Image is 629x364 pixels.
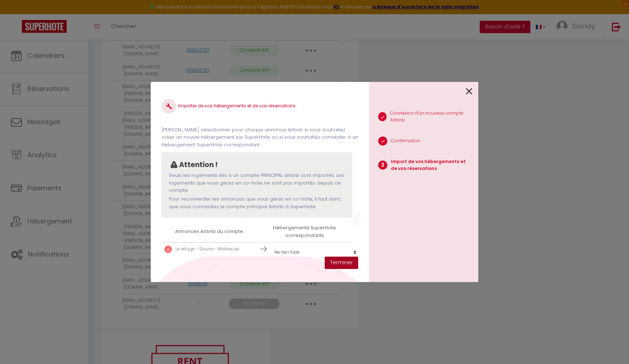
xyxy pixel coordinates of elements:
[169,195,345,210] p: Pour reconnecter les annonces que vous gérez en co-hôte, il faut donc que vous connectiez le comp...
[162,221,257,242] th: Annonces Airbnb du compte
[257,221,352,242] th: Hébergements SuperHote correspondants
[175,246,239,253] p: Le refuge - Sauna - Barbecue
[598,331,624,359] iframe: Chat
[179,159,218,170] p: Attention !
[162,99,358,114] h4: Importer de vos hébergements et de vos réservations
[169,172,345,194] p: Seuls les logements liés à un compte PRINCIPAL airbnb sont importés. Les logements que vous gérez...
[325,257,358,269] button: Terminer
[6,3,28,25] button: Ouvrir le widget de chat LiveChat
[162,126,358,149] p: [PERSON_NAME] sélectionner pour chaque annonce Airbnb si vous souhaitez créer un nouvel hébergeme...
[391,138,420,145] p: Confirmation
[391,158,472,172] p: Import de vos hébergements et de vos réservations
[390,110,472,124] p: Connexion d'un nouveau compte Airbnb
[378,161,387,170] span: 3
